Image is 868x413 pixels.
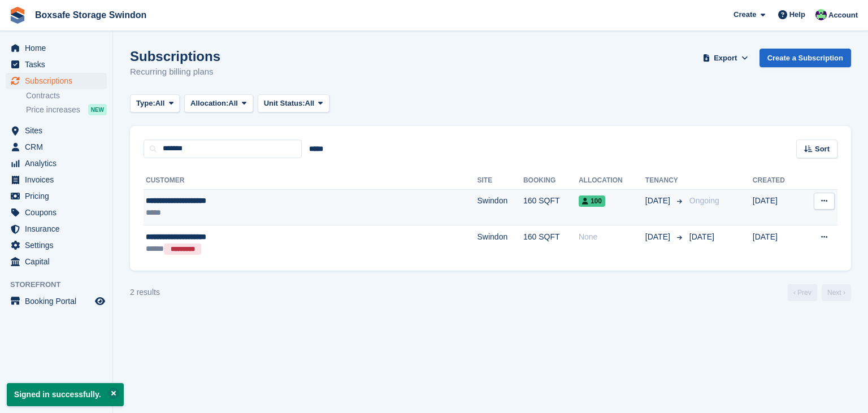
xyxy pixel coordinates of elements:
[759,49,851,67] a: Create a Subscription
[130,286,160,298] div: 2 results
[6,56,107,72] a: menu
[6,205,107,220] a: menu
[25,254,93,269] span: Capital
[645,172,685,190] th: Tenancy
[25,188,93,204] span: Pricing
[26,90,107,101] a: Contracts
[579,231,645,243] div: None
[9,7,26,24] img: stora-icon-8386f47178a22dfd0bd8f6a31ec36ba5ce8667c1dd55bd0f319d3a0aa187defe.svg
[789,9,805,20] span: Help
[6,293,107,309] a: menu
[258,94,329,113] button: Unit Status: All
[478,225,523,262] td: Swindon
[25,123,93,138] span: Sites
[26,103,107,116] a: Price increases NEW
[25,40,93,56] span: Home
[753,189,802,225] td: [DATE]
[155,98,165,109] span: All
[523,225,579,262] td: 160 SQFT
[753,172,802,190] th: Created
[25,139,93,155] span: CRM
[785,284,853,301] nav: Page
[6,123,107,138] a: menu
[478,189,523,225] td: Swindon
[701,49,750,67] button: Export
[523,189,579,225] td: 160 SQFT
[25,56,93,72] span: Tasks
[815,144,830,155] span: Sort
[689,232,714,241] span: [DATE]
[7,383,124,406] p: Signed in successfully.
[130,66,220,79] p: Recurring billing plans
[136,98,155,109] span: Type:
[822,284,851,301] a: Next
[478,172,523,190] th: Site
[305,98,315,109] span: All
[25,221,93,237] span: Insurance
[184,94,253,113] button: Allocation: All
[130,94,180,113] button: Type: All
[10,279,112,290] span: Storefront
[579,172,645,190] th: Allocation
[815,9,827,20] img: Kim Virabi
[6,139,107,155] a: menu
[25,155,93,171] span: Analytics
[25,205,93,220] span: Coupons
[6,254,107,269] a: menu
[25,172,93,188] span: Invoices
[228,98,238,109] span: All
[25,73,93,89] span: Subscriptions
[6,221,107,237] a: menu
[190,98,228,109] span: Allocation:
[25,237,93,253] span: Settings
[579,195,605,207] span: 100
[6,172,107,188] a: menu
[144,172,478,190] th: Customer
[645,195,672,207] span: [DATE]
[6,237,107,253] a: menu
[6,73,107,89] a: menu
[31,6,151,24] a: Boxsafe Storage Swindon
[788,284,817,301] a: Previous
[6,188,107,204] a: menu
[734,9,756,20] span: Create
[26,105,80,115] span: Price increases
[130,49,220,64] h1: Subscriptions
[6,155,107,171] a: menu
[714,53,737,64] span: Export
[523,172,579,190] th: Booking
[689,196,719,205] span: Ongoing
[6,40,107,56] a: menu
[753,225,802,262] td: [DATE]
[93,294,107,308] a: Preview store
[264,98,305,109] span: Unit Status:
[645,231,672,243] span: [DATE]
[25,293,93,309] span: Booking Portal
[88,104,107,115] div: NEW
[828,10,858,21] span: Account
